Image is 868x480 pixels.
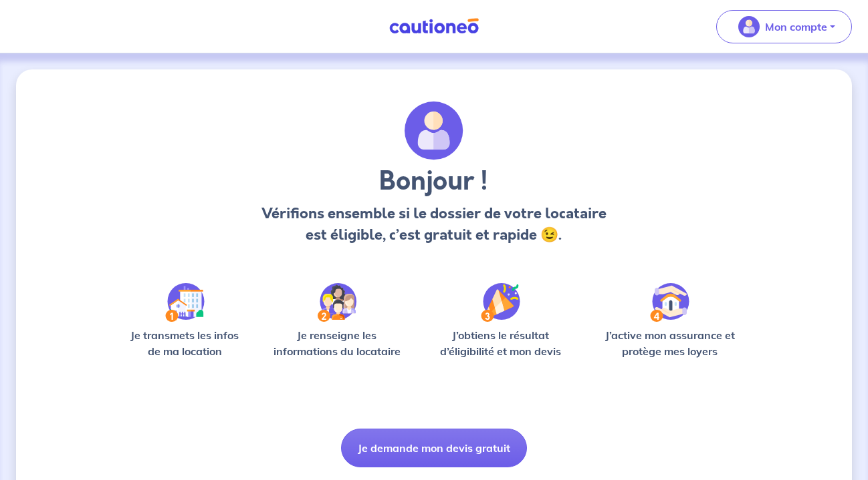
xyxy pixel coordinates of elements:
button: illu_account_valid_menu.svgMon compte [716,10,852,43]
p: Mon compte [765,19,827,35]
p: Vérifions ensemble si le dossier de votre locataire est éligible, c’est gratuit et rapide 😉. [257,203,610,246]
button: Je demande mon devis gratuit [341,429,527,467]
img: archivate [405,101,463,160]
p: J’active mon assurance et protège mes loyers [594,327,745,359]
img: /static/bfff1cf634d835d9112899e6a3df1a5d/Step-4.svg [650,283,689,322]
img: Cautioneo [384,18,484,35]
p: J’obtiens le résultat d’éligibilité et mon devis [428,327,574,359]
img: /static/c0a346edaed446bb123850d2d04ad552/Step-2.svg [318,283,356,322]
img: illu_account_valid_menu.svg [738,16,760,37]
p: Je renseigne les informations du locataire [267,327,406,359]
img: /static/f3e743aab9439237c3e2196e4328bba9/Step-3.svg [481,283,520,322]
p: Je transmets les infos de ma location [123,327,246,359]
h3: Bonjour ! [257,166,610,198]
img: /static/90a569abe86eec82015bcaae536bd8e6/Step-1.svg [165,283,205,322]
